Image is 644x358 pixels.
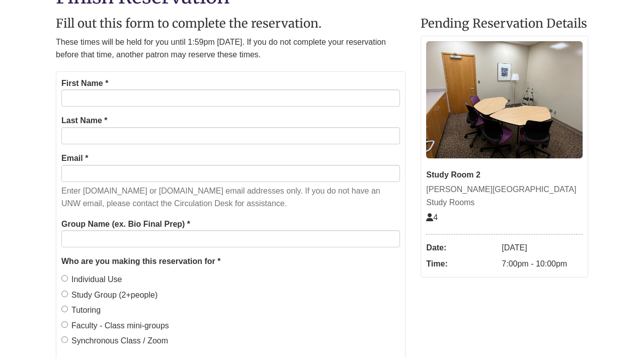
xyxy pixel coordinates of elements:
[61,218,190,231] label: Group Name (ex. Bio Final Prep) *
[61,152,88,165] label: Email *
[61,77,108,90] label: First Name *
[426,240,497,256] dt: Date:
[426,183,583,209] div: [PERSON_NAME][GEOGRAPHIC_DATA] Study Rooms
[61,291,68,297] input: Study Group (2+people)
[61,319,169,332] label: Faculty - Class mini-groups
[61,304,101,317] label: Tutoring
[56,17,406,30] h2: Fill out this form to complete the reservation.
[426,168,583,182] div: Study Room 2
[426,256,497,272] dt: Time:
[61,273,122,286] label: Individual Use
[61,334,168,347] label: Synchronous Class / Zoom
[421,17,588,30] h2: Pending Reservation Details
[61,185,400,210] p: Enter [DOMAIN_NAME] or [DOMAIN_NAME] email addresses only. If you do not have an UNW email, pleas...
[502,256,583,272] dd: 7:00pm - 10:00pm
[61,306,68,312] input: Tutoring
[61,289,157,302] label: Study Group (2+people)
[502,240,583,256] dd: [DATE]
[61,114,108,127] label: Last Name *
[61,336,68,343] input: Synchronous Class / Zoom
[426,41,583,158] img: Study Room 2
[61,275,68,282] input: Individual Use
[61,255,400,268] legend: Who are you making this reservation for *
[426,213,438,222] span: The capacity of this space
[61,321,68,328] input: Faculty - Class mini-groups
[56,36,406,61] p: These times will be held for you until 1:59pm [DATE]. If you do not complete your reservation bef...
